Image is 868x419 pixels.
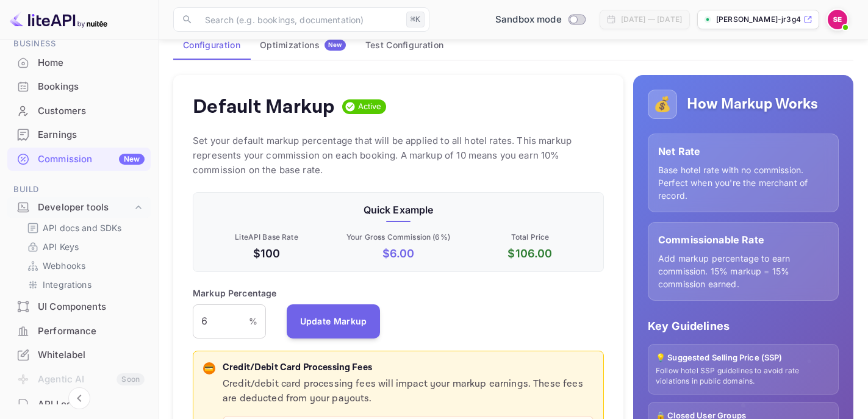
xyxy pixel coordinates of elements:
p: Webhooks [43,259,85,272]
div: CommissionNew [7,148,151,171]
div: Switch to Production mode [490,13,590,27]
p: Markup Percentage [193,287,277,299]
div: Customers [38,104,145,118]
div: Commission [38,152,145,167]
p: Net Rate [658,144,828,159]
p: Commissionable Rate [658,232,828,247]
div: Home [7,51,151,75]
div: API Logs [38,398,145,412]
p: 💳 [204,363,213,374]
a: Webhooks [27,259,141,272]
p: Base hotel rate with no commission. Perfect when you're the merchant of record. [658,163,828,202]
a: Customers [7,99,151,122]
a: API Keys [27,240,141,253]
span: Active [353,101,387,113]
div: Whitelabel [38,348,145,362]
div: New [119,154,145,165]
a: Integrations [27,278,141,291]
p: API Keys [43,240,79,253]
div: Integrations [22,276,146,293]
div: UI Components [38,300,145,314]
h5: How Markup Works [687,95,818,114]
a: UI Components [7,295,151,318]
p: Integrations [43,278,91,291]
p: 💰 [653,93,672,115]
p: $ 106.00 [467,245,594,262]
div: Developer tools [38,201,132,215]
p: Key Guidelines [648,318,839,334]
button: Test Configuration [356,30,453,60]
span: Business [7,37,151,51]
a: API docs and SDKs [27,221,141,234]
div: API docs and SDKs [22,219,146,237]
p: Total Price [467,232,594,243]
div: UI Components [7,295,151,319]
a: API Logs [7,393,151,415]
div: Earnings [7,123,151,147]
div: Performance [7,320,151,343]
div: Bookings [7,75,151,99]
div: Webhooks [22,257,146,274]
p: LiteAPI Base Rate [203,232,330,243]
div: Earnings [38,128,145,142]
div: Performance [38,324,145,338]
span: Sandbox mode [495,13,562,27]
p: Credit/debit card processing fees will impact your markup earnings. These fees are deducted from ... [223,377,594,406]
div: Home [38,56,145,70]
div: Developer tools [7,197,151,218]
input: 0 [193,304,249,338]
div: Customers [7,99,151,123]
p: Set your default markup percentage that will be applied to all hotel rates. This markup represent... [193,134,604,177]
p: $100 [203,245,330,262]
a: Earnings [7,123,151,146]
p: Quick Example [203,202,594,217]
button: Configuration [173,30,250,60]
img: Saif Elyzal [828,10,847,29]
button: Collapse navigation [68,387,90,409]
a: Whitelabel [7,343,151,366]
a: Home [7,51,151,74]
div: Optimizations [260,40,346,51]
p: $ 6.00 [335,245,462,262]
p: API docs and SDKs [43,221,122,234]
button: Update Markup [287,304,381,338]
p: 💡 Suggested Selling Price (SSP) [656,352,831,364]
p: Follow hotel SSP guidelines to avoid rate violations in public domains. [656,366,831,387]
div: ⌘K [406,12,425,27]
p: Add markup percentage to earn commission. 15% markup = 15% commission earned. [658,252,828,290]
a: CommissionNew [7,148,151,170]
p: Your Gross Commission ( 6 %) [335,232,462,243]
p: [PERSON_NAME]-jr3g4.nuit... [716,14,801,25]
h4: Default Markup [193,95,335,119]
p: % [249,315,257,328]
a: Bookings [7,75,151,98]
span: Build [7,183,151,196]
div: Bookings [38,80,145,94]
span: New [325,41,346,49]
div: Whitelabel [7,343,151,367]
div: API Keys [22,238,146,256]
p: Credit/Debit Card Processing Fees [223,361,594,375]
img: LiteAPI logo [10,10,107,29]
a: Performance [7,320,151,342]
div: [DATE] — [DATE] [621,14,682,25]
input: Search (e.g. bookings, documentation) [198,7,401,32]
